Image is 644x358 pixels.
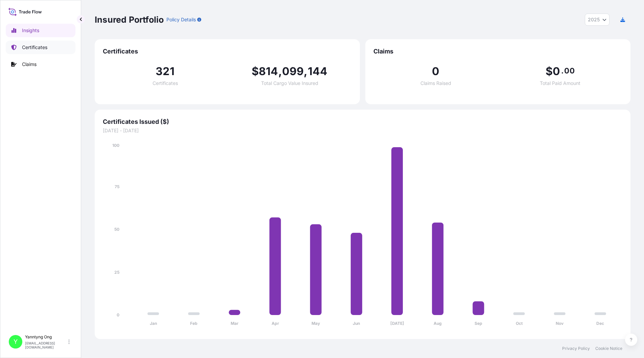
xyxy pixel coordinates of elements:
span: 0 [553,66,560,77]
span: Y [14,338,18,345]
span: [DATE] - [DATE] [103,127,622,134]
span: , [278,66,282,77]
span: $ [546,66,553,77]
p: Policy Details [166,16,196,23]
tspan: Nov [556,321,564,326]
span: , [304,66,307,77]
tspan: [DATE] [390,321,404,326]
span: 814 [259,66,278,77]
tspan: Dec [596,321,604,326]
tspan: Oct [516,321,523,326]
span: 0 [432,66,439,77]
a: Certificates [6,41,75,54]
p: Certificates [22,44,47,51]
tspan: May [312,321,320,326]
tspan: 25 [114,270,119,275]
span: $ [252,66,259,77]
span: Claims [373,47,622,55]
p: [EMAIL_ADDRESS][DOMAIN_NAME] [25,341,67,349]
span: Total Cargo Value Insured [261,81,318,86]
span: Certificates [103,47,352,55]
tspan: Aug [434,321,442,326]
tspan: 75 [115,184,119,189]
p: Yanntyng Ong [25,334,67,340]
button: Year Selector [585,14,609,26]
p: Claims [22,61,37,68]
tspan: Apr [272,321,279,326]
tspan: Jan [150,321,157,326]
span: 2025 [588,16,600,23]
span: Certificates [153,81,178,86]
tspan: 50 [114,227,119,232]
span: Total Paid Amount [540,81,580,86]
a: Privacy Policy [562,346,590,351]
a: Cookie Notice [595,346,622,351]
tspan: 100 [112,143,119,148]
tspan: Jun [353,321,360,326]
a: Claims [6,58,75,71]
tspan: Mar [231,321,238,326]
span: Claims Raised [420,81,451,86]
a: Insights [6,24,75,37]
tspan: Sep [475,321,482,326]
span: . [561,68,563,73]
tspan: Feb [190,321,198,326]
tspan: 0 [117,312,119,317]
span: 321 [156,66,175,77]
p: Insights [22,27,39,34]
span: Certificates Issued ($) [103,118,622,126]
span: 00 [564,68,574,73]
span: 099 [282,66,304,77]
p: Insured Portfolio [95,14,164,25]
span: 144 [308,66,328,77]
